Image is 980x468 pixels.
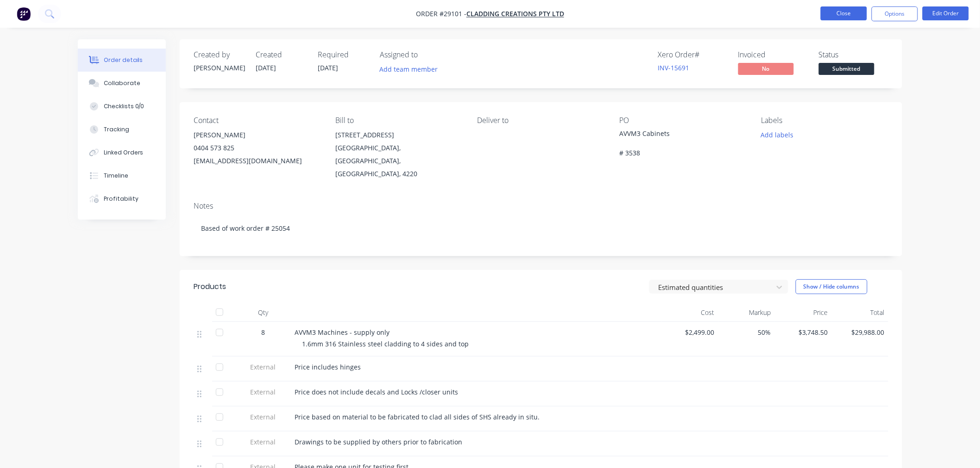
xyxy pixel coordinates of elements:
div: Total [832,303,889,322]
span: External [239,412,287,422]
button: Show / Hide columns [796,279,867,294]
span: Order #29101 - [416,10,466,18]
div: [GEOGRAPHIC_DATA], [GEOGRAPHIC_DATA], [GEOGRAPHIC_DATA], 4220 [335,142,462,180]
button: Order details [78,49,166,72]
span: External [239,437,287,447]
div: 0404 573 825 [194,142,320,154]
a: Cladding Creations Pty Ltd [466,10,564,18]
span: Submitted [819,63,874,74]
span: External [239,362,287,372]
div: Deliver to [477,116,604,125]
div: [PERSON_NAME]0404 573 825[EMAIL_ADDRESS][DOMAIN_NAME] [194,129,320,167]
button: Add team member [380,63,443,75]
button: Linked Orders [78,141,166,164]
span: $2,499.00 [665,327,715,337]
div: Notes [194,202,888,210]
div: Price [775,303,832,322]
button: Profitability [78,187,166,210]
div: Contact [194,116,320,125]
div: [EMAIL_ADDRESS][DOMAIN_NAME] [194,154,320,167]
div: Checklists 0/0 [104,102,144,111]
span: Drawings to be supplied by others prior to fabrication [295,437,462,446]
button: Checklists 0/0 [78,95,166,118]
button: Tracking [78,118,166,141]
div: Status [819,50,888,59]
span: 50% [722,327,772,337]
span: 8 [261,327,265,337]
button: Options [872,6,918,21]
span: AVVM3 Machines - supply only [295,328,389,337]
div: Cost [661,303,718,322]
span: Price does not include decals and Locks /closer units [295,388,458,396]
div: Profitability [104,195,138,203]
span: [DATE] [256,63,276,72]
div: Labels [761,116,888,125]
div: Collaborate [104,79,140,87]
div: [STREET_ADDRESS] [335,129,462,142]
a: INV-15691 [658,63,689,72]
button: Add team member [375,63,443,75]
button: Add labels [756,129,798,141]
div: Invoiced [738,50,808,59]
span: No [738,63,794,74]
div: Products [194,281,226,292]
div: Created [256,50,307,59]
div: Timeline [104,172,128,180]
div: [STREET_ADDRESS][GEOGRAPHIC_DATA], [GEOGRAPHIC_DATA], [GEOGRAPHIC_DATA], 4220 [335,129,462,180]
div: Markup [718,303,775,322]
div: PO [619,116,746,125]
div: AVVM3 Cabinets # 3538 [619,129,735,158]
button: Close [821,6,867,20]
div: Based of work order # 25054 [194,214,888,242]
div: [PERSON_NAME] [194,129,320,142]
button: Timeline [78,164,166,187]
div: Order details [104,56,143,64]
span: External [239,387,287,397]
div: Tracking [104,125,129,134]
button: Collaborate [78,72,166,95]
img: Factory [17,7,31,21]
div: Linked Orders [104,148,144,157]
span: $29,988.00 [836,327,885,337]
div: [PERSON_NAME] [194,63,245,73]
div: Bill to [335,116,462,125]
button: Submitted [819,63,874,77]
span: $3,748.50 [779,327,828,337]
span: Price based on material to be fabricated to clad all sides of SHS already in situ. [295,413,540,421]
div: Qty [235,303,291,322]
span: [DATE] [318,63,338,72]
div: Required [318,50,369,59]
span: 1.6mm 316 Stainless steel cladding to 4 sides and top [302,339,469,348]
div: Xero Order # [658,50,727,59]
button: Edit Order [923,6,969,20]
div: Created by [194,50,245,59]
span: Price includes hinges [295,363,361,371]
div: Assigned to [380,50,472,59]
